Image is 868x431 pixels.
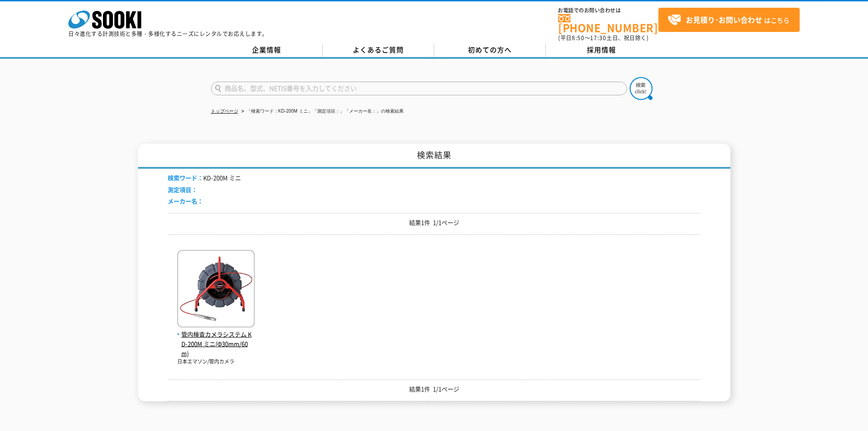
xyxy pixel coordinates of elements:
span: 検索ワード： [168,173,203,182]
strong: お見積り･お問い合わせ [686,14,762,25]
a: お見積り･お問い合わせはこちら [658,8,800,32]
span: 8:50 [572,34,585,42]
a: 初めての方へ [434,43,546,57]
span: 管内検査カメラシステム KD-200M ミニ(Φ30mm/60m) [177,330,255,358]
p: 結果1件 1/1ページ [168,384,701,394]
span: 17:30 [590,34,606,42]
a: 企業情報 [211,43,323,57]
img: btn_search.png [630,77,652,100]
span: はこちら [668,13,790,27]
span: お電話でのお問い合わせは [558,8,658,13]
li: 「検索ワード：KD-200M ミニ」「測定項目：」「メーカー名：」の検索結果 [240,107,404,116]
h1: 検索結果 [138,144,730,169]
a: 採用情報 [546,43,657,57]
p: 日々進化する計測技術と多種・多様化するニーズにレンタルでお応えします。 [68,31,268,36]
input: 商品名、型式、NETIS番号を入力してください [211,82,627,95]
span: メーカー名： [168,197,203,205]
p: 結果1件 1/1ページ [168,218,701,228]
li: KD-200M ミニ [168,173,241,183]
img: KD-200M ミニ(Φ30mm/60m) [177,250,255,330]
a: トップページ [211,109,238,114]
span: 測定項目： [168,185,197,194]
a: よくあるご質問 [323,43,434,57]
span: 初めての方へ [468,45,512,55]
span: (平日 ～ 土日、祝日除く) [558,34,648,42]
a: 管内検査カメラシステム KD-200M ミニ(Φ30mm/60m) [177,320,255,358]
p: 日本エマソン/管内カメラ [177,358,255,366]
a: [PHONE_NUMBER] [558,14,658,33]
